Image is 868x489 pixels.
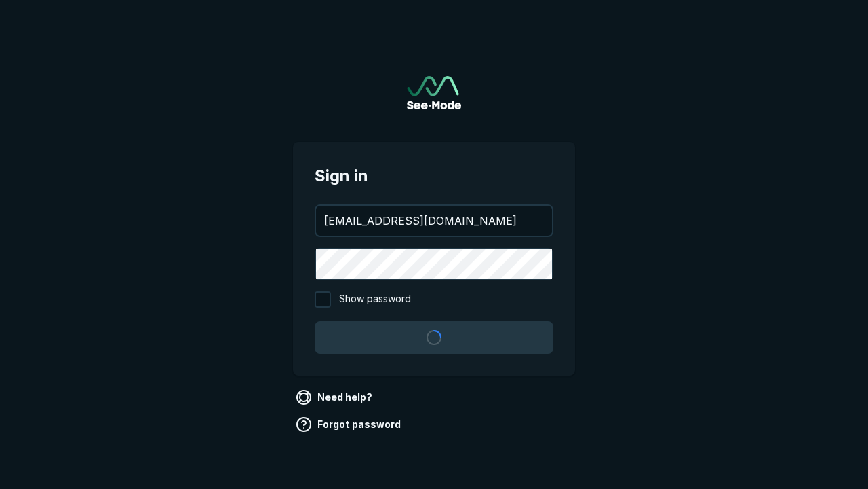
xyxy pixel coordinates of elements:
span: Show password [339,291,411,308]
a: Need help? [293,386,378,408]
a: Go to sign in [407,76,461,109]
input: your@email.com [316,206,552,236]
span: Sign in [315,164,553,188]
img: See-Mode Logo [407,76,461,109]
a: Forgot password [293,414,406,435]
